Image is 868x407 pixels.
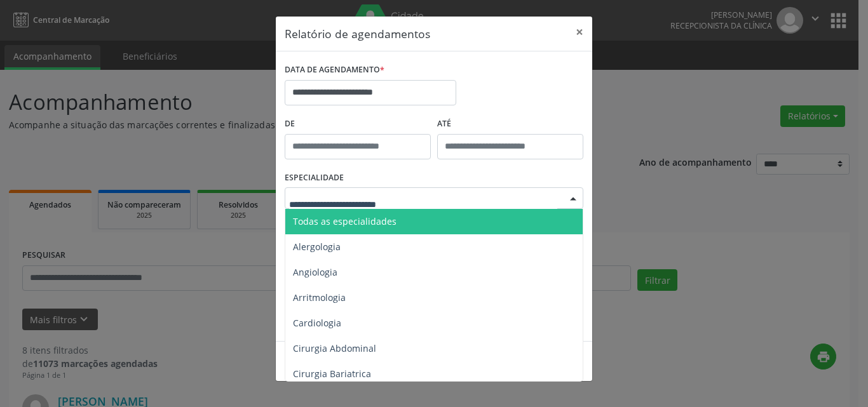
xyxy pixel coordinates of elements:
[285,114,431,134] label: De
[285,60,384,80] label: DATA DE AGENDAMENTO
[437,114,583,134] label: ATÉ
[293,241,341,253] span: Alergologia
[293,266,337,278] span: Angiologia
[285,168,344,188] label: ESPECIALIDADE
[293,342,376,354] span: Cirurgia Abdominal
[293,368,371,380] span: Cirurgia Bariatrica
[293,317,341,329] span: Cardiologia
[293,215,397,227] span: Todas as especialidades
[293,291,346,304] span: Arritmologia
[285,25,430,42] h5: Relatório de agendamentos
[567,17,592,48] button: Close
